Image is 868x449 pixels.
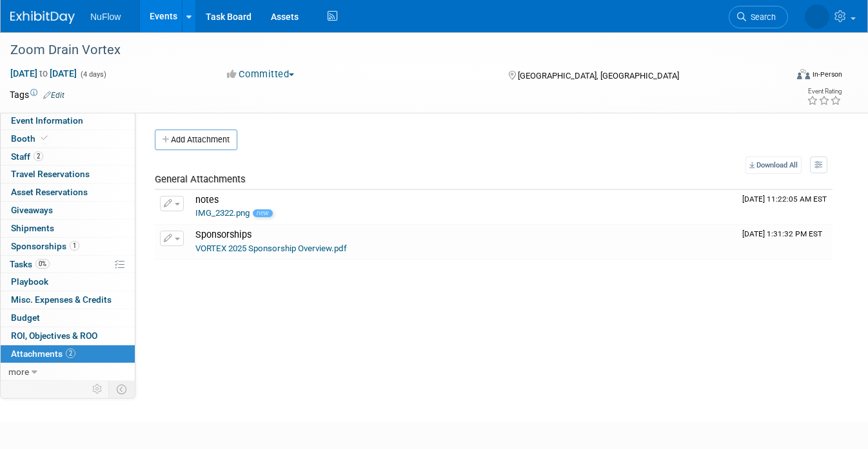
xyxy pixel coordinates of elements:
[729,6,788,28] a: Search
[79,70,106,79] span: (4 days)
[1,166,135,183] a: Travel Reservations
[720,67,842,86] div: Event Format
[195,244,347,253] a: VORTEX 2025 Sponsorship Overview.pdf
[70,241,79,251] span: 1
[11,151,43,162] span: Staff
[11,223,54,233] span: Shipments
[805,5,829,29] img: Craig Choisser
[41,135,48,142] i: Booth reservation complete
[43,91,64,100] a: Edit
[1,256,135,273] a: Tasks0%
[737,190,833,225] td: Upload Timestamp
[11,312,40,323] span: Budget
[1,238,135,255] a: Sponsorships1
[155,129,237,150] button: Add Attachment
[66,349,75,358] span: 2
[1,309,135,327] a: Budget
[1,345,135,363] a: Attachments2
[253,209,273,218] span: new
[1,184,135,201] a: Asset Reservations
[11,241,79,251] span: Sponsorships
[195,229,252,240] span: Sponsorships
[1,112,135,129] a: Event Information
[812,70,842,79] div: In-Person
[6,39,771,62] div: Zoom Drain Vortex
[8,367,29,377] span: more
[11,276,48,287] span: Playbook
[195,208,250,218] a: IMG_2322.png
[11,133,50,144] span: Booth
[222,68,299,81] button: Committed
[10,88,64,101] td: Tags
[90,12,121,22] span: NuFlow
[11,349,75,359] span: Attachments
[518,71,679,81] span: [GEOGRAPHIC_DATA], [GEOGRAPHIC_DATA]
[1,130,135,148] a: Booth
[1,202,135,219] a: Giveaways
[742,195,827,204] span: Upload Timestamp
[10,259,50,269] span: Tasks
[109,381,135,397] td: Toggle Event Tabs
[11,330,97,341] span: ROI, Objectives & ROO
[1,220,135,237] a: Shipments
[11,169,90,179] span: Travel Reservations
[737,225,833,260] td: Upload Timestamp
[745,157,802,174] a: Download All
[746,12,776,22] span: Search
[11,115,83,126] span: Event Information
[1,363,135,381] a: more
[86,381,109,397] td: Personalize Event Tab Strip
[1,148,135,166] a: Staff2
[11,205,53,215] span: Giveaways
[10,68,77,79] span: [DATE] [DATE]
[742,229,822,238] span: Upload Timestamp
[195,195,219,205] span: notes
[155,173,246,185] span: General Attachments
[34,151,43,161] span: 2
[10,11,75,24] img: ExhibitDay
[1,327,135,345] a: ROI, Objectives & ROO
[11,294,112,305] span: Misc. Expenses & Credits
[1,291,135,309] a: Misc. Expenses & Credits
[35,259,50,269] span: 0%
[797,69,810,79] img: Format-Inperson.png
[37,68,50,79] span: to
[1,273,135,291] a: Playbook
[11,187,88,197] span: Asset Reservations
[807,88,842,95] div: Event Rating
